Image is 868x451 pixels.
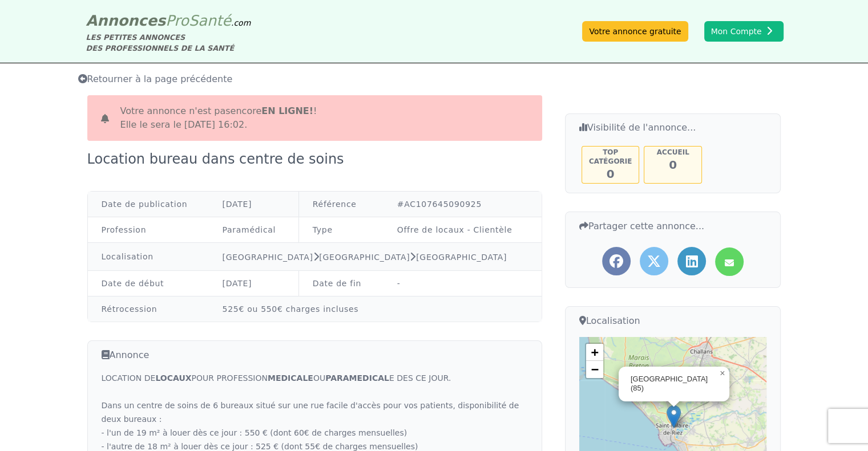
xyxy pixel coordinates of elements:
a: Offre de locaux - Clientèle [397,225,512,234]
span: 0 [669,158,677,172]
td: [DATE] [209,271,299,296]
div: Location bureau dans centre de soins [87,150,351,168]
span: × [720,368,725,378]
div: LES PETITES ANNONCES DES PROFESSIONNELS DE LA SANTÉ [86,32,251,54]
strong: LOCAUX [155,373,191,383]
a: Zoom in [586,344,603,361]
span: 0 [607,167,615,181]
span: Votre annonce n'est pas encore ! Elle le sera le [DATE] 16:02. [120,104,317,132]
td: Localisation [88,243,209,271]
strong: PARAMEDICAL [325,373,389,383]
button: Mon Compte [704,21,784,42]
td: Rétrocession [88,296,209,322]
a: Zoom out [586,361,603,378]
td: Profession [88,217,209,243]
span: .com [231,18,251,27]
td: Référence [298,192,383,217]
a: Partager l'annonce sur Facebook [602,247,631,275]
td: Date de début [88,271,209,296]
td: Type [298,217,383,243]
h3: Localisation [579,314,767,328]
h3: Annonce [102,348,528,362]
span: + [591,345,599,359]
span: Santé [189,12,231,29]
td: Date de fin [298,271,383,296]
a: Partager l'annonce sur Twitter [640,247,668,275]
h5: Top catégorie [583,148,638,166]
span: Pro [165,12,189,29]
span: Retourner à la page précédente [78,74,233,84]
a: Paramédical [223,225,276,234]
b: en ligne! [261,105,313,116]
a: Votre annonce gratuite [582,21,688,42]
div: [GEOGRAPHIC_DATA] (85) [631,375,715,394]
td: - [383,271,542,296]
a: Close popup [716,367,729,380]
h3: Partager cette annonce... [579,219,767,233]
i: Retourner à la liste [78,74,87,83]
td: [DATE] [209,192,299,217]
h3: Visibilité de l'annonce... [579,121,767,135]
a: [GEOGRAPHIC_DATA] [223,253,313,262]
strong: MEDICALE [268,373,313,383]
a: Partager l'annonce sur LinkedIn [677,247,706,275]
a: Partager l'annonce par mail [715,247,744,276]
td: Date de publication [88,192,209,217]
a: AnnoncesProSanté.com [86,12,251,29]
span: − [591,362,599,376]
img: Marker [667,405,681,428]
a: [GEOGRAPHIC_DATA] [319,253,410,262]
td: 525€ ou 550€ charges incluses [209,296,542,322]
td: #AC107645090925 [383,192,542,217]
span: Annonces [86,12,166,29]
a: [GEOGRAPHIC_DATA] [416,253,507,262]
h5: Accueil [645,148,700,157]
